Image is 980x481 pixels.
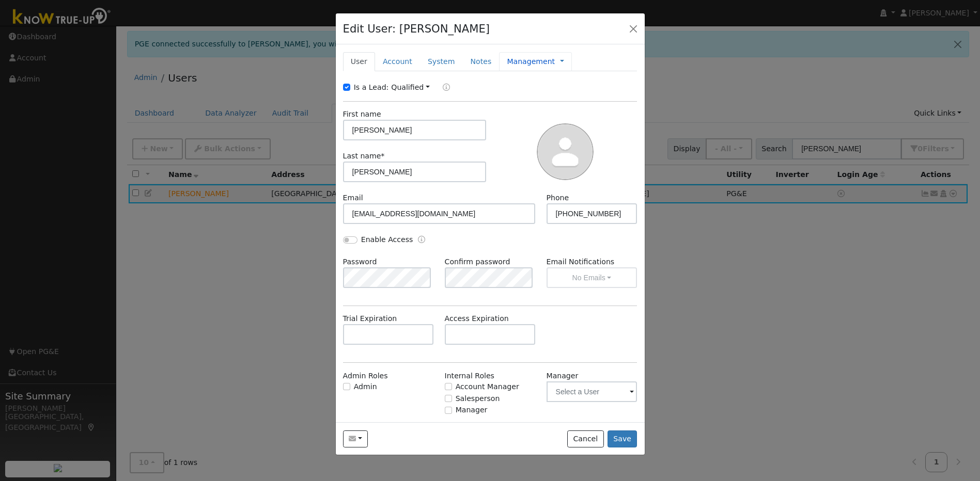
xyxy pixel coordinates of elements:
[343,430,368,448] button: discogirl76@msn.com
[343,371,388,381] label: Admin Roles
[361,234,413,245] label: Enable Access
[418,234,425,246] a: Enable Access
[445,395,452,402] input: Salesperson
[343,109,381,120] label: First name
[456,405,488,415] label: Manager
[343,383,350,390] input: Admin
[343,84,350,91] input: Is a Lead:
[445,313,509,324] label: Access Expiration
[547,193,569,203] label: Phone
[608,430,637,448] button: Save
[456,393,500,404] label: Salesperson
[343,313,397,324] label: Trial Expiration
[567,430,604,448] button: Cancel
[547,256,637,267] label: Email Notifications
[343,193,363,203] label: Email
[391,83,430,91] a: Qualified
[343,52,375,71] a: User
[547,371,579,381] label: Manager
[445,371,494,381] label: Internal Roles
[420,52,463,71] a: System
[547,381,637,402] input: Select a User
[354,381,377,392] label: Admin
[445,256,510,267] label: Confirm password
[445,407,452,414] input: Manager
[456,381,519,392] label: Account Manager
[381,152,384,160] span: Required
[507,56,555,67] a: Management
[343,21,490,37] h4: Edit User: [PERSON_NAME]
[343,151,385,162] label: Last name
[343,256,377,267] label: Password
[375,52,420,71] a: Account
[354,82,389,93] label: Is a Lead:
[462,52,499,71] a: Notes
[445,383,452,390] input: Account Manager
[435,82,450,94] a: Lead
